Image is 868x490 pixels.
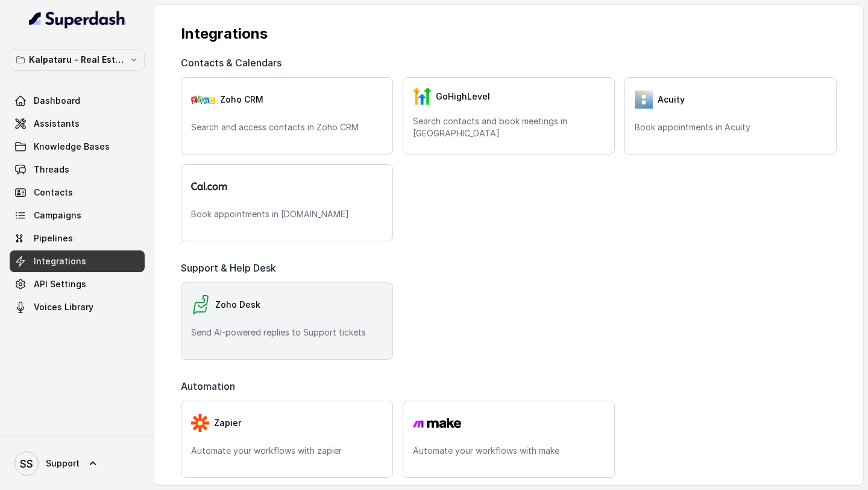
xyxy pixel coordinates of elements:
span: Dashboard [34,95,80,107]
img: zohoCRM.b78897e9cd59d39d120b21c64f7c2b3a.svg [191,95,215,104]
span: Zoho Desk [215,299,260,311]
img: zapier.4543f92affefe6d6ca2465615c429059.svg [191,414,209,432]
span: Acuity [658,94,685,106]
p: Kalpataru - Real Estate [29,52,125,67]
span: Threads [34,164,69,176]
a: Threads [10,159,145,180]
span: Zoho CRM [220,94,263,106]
span: Automation [181,379,240,393]
img: light.svg [29,10,126,29]
p: Book appointments in Acuity [635,121,826,133]
a: Assistants [10,113,145,135]
p: Search contacts and book meetings in [GEOGRAPHIC_DATA] [413,115,605,139]
img: 5vvjV8cQY1AVHSZc2N7qU9QabzYIM+zpgiA0bbq9KFoni1IQNE8dHPp0leJjYW31UJeOyZnSBUO77gdMaNhFCgpjLZzFnVhVC... [635,91,653,109]
span: GoHighLevel [436,91,490,103]
a: Dashboard [10,90,145,112]
span: Contacts & Calendars [181,56,286,70]
img: make.9612228e6969ffa0cff73be6442878a9.svg [413,418,461,428]
span: Voices Library [34,301,93,313]
span: Zapier [214,417,241,429]
a: Support [10,447,145,480]
a: Integrations [10,250,145,272]
span: Support [46,457,80,469]
button: Kalpataru - Real Estate [10,49,145,71]
a: Voices Library [10,296,145,318]
p: Search and access contacts in Zoho CRM [191,121,383,133]
img: logo.svg [191,182,227,190]
a: Pipelines [10,227,145,249]
p: Book appointments in [DOMAIN_NAME] [191,208,383,220]
a: Knowledge Bases [10,136,145,157]
span: Assistants [34,118,80,130]
p: Integrations [181,24,837,43]
img: GHL.59f7fa3143240424d279.png [413,87,431,106]
a: Contacts [10,182,145,203]
text: SS [20,457,33,470]
span: Pipelines [34,232,73,244]
span: Contacts [34,186,73,199]
span: Campaigns [34,209,81,221]
p: Automate your workflows with zapier [191,445,383,457]
span: Integrations [34,255,86,267]
span: API Settings [34,278,86,290]
p: Send AI-powered replies to Support tickets [191,326,383,339]
span: Support & Help Desk [181,261,281,275]
span: Knowledge Bases [34,141,110,153]
a: Campaigns [10,205,145,226]
a: API Settings [10,273,145,295]
p: Automate your workflows with make [413,445,605,457]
